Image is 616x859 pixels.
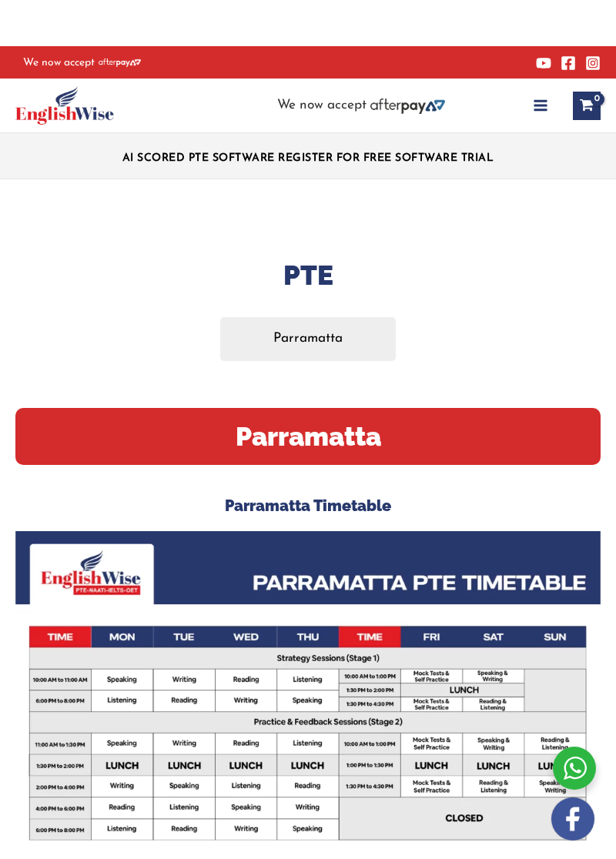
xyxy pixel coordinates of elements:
[15,408,601,465] h2: Parramatta
[277,98,367,113] span: We now accept
[23,55,95,71] span: We now accept
[585,55,601,71] a: Instagram
[15,496,601,516] h3: Parramatta Timetable
[15,256,601,294] h1: PTE
[15,86,114,125] img: cropped-ew-logo
[111,140,506,172] aside: Header Widget 1
[561,55,576,71] a: Facebook
[551,797,594,841] img: white-facebook.png
[370,99,445,114] img: Afterpay-Logo
[99,58,141,67] img: Afterpay-Logo
[269,98,453,114] aside: Header Widget 2
[220,317,396,360] a: Parramatta
[122,152,494,164] a: AI SCORED PTE SOFTWARE REGISTER FOR FREE SOFTWARE TRIAL
[536,55,551,71] a: YouTube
